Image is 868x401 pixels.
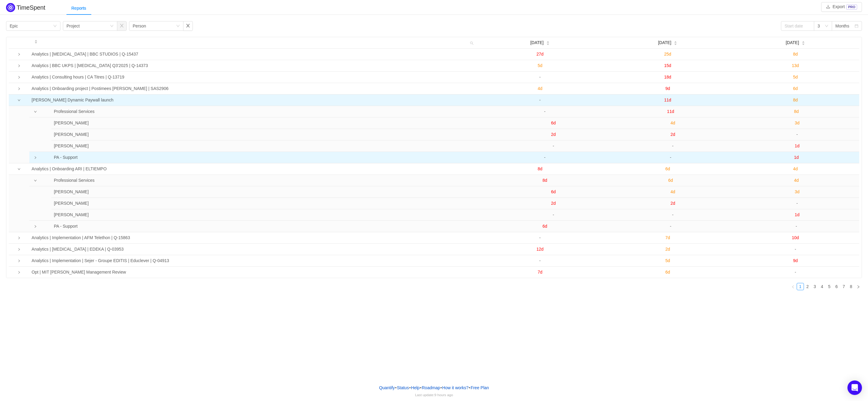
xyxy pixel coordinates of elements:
[34,41,37,43] i: icon: caret-down
[538,166,542,171] span: 8d
[411,383,420,392] a: Help
[674,43,677,44] i: icon: caret-down
[802,40,805,42] i: icon: caret-up
[793,86,798,91] span: 6d
[796,132,798,137] span: -
[42,152,482,163] td: PA - Support
[551,189,556,194] span: 6d
[117,21,127,31] button: icon: close
[10,21,18,30] div: Epic
[42,221,482,232] td: PA - Support
[18,76,21,79] i: icon: right
[665,235,670,240] span: 7d
[18,236,21,239] i: icon: right
[795,143,800,148] span: 1d
[797,283,804,290] a: 1
[544,155,546,160] span: -
[18,99,21,102] i: icon: down
[546,40,550,44] div: Sort
[34,39,37,41] i: icon: caret-up
[658,40,671,46] span: [DATE]
[818,21,820,30] div: 3
[6,3,15,12] img: Quantify logo
[18,87,21,90] i: icon: right
[18,248,21,251] i: icon: right
[29,49,476,60] td: Analytics | Retainer | BBC STUDIOS | Q-15437
[795,212,800,217] span: 1d
[51,198,486,209] td: jean-philippe jover
[826,283,833,290] a: 5
[670,189,675,194] span: 4d
[670,120,675,125] span: 4d
[664,75,671,79] span: 18d
[51,129,486,140] td: jean-philippe jover
[819,283,825,290] a: 4
[470,383,489,392] button: Free Plan
[833,283,840,290] a: 6
[542,224,547,229] span: 6d
[422,383,441,392] a: Roadmap
[468,37,476,48] i: icon: search
[847,283,855,290] li: 8
[789,283,797,290] li: Previous Page
[792,235,799,240] span: 10d
[781,21,814,31] input: Start date
[665,270,670,274] span: 6d
[551,201,556,206] span: 2d
[409,385,411,390] span: •
[434,393,453,397] span: 9 hours ago
[794,155,799,160] span: 1d
[674,40,677,42] i: icon: caret-up
[794,178,799,183] span: 4d
[664,63,671,68] span: 15d
[34,156,37,159] i: icon: right
[802,43,805,44] i: icon: caret-down
[848,283,854,290] a: 8
[796,224,797,229] span: -
[797,283,804,290] li: 1
[53,24,57,28] i: icon: down
[29,267,476,278] td: Opt | MIT Sloan Management Review
[544,109,546,114] span: -
[667,109,674,114] span: 11d
[847,380,862,395] div: Open Intercom Messenger
[17,4,45,11] h2: TimeSpent
[664,52,671,56] span: 25d
[183,21,193,31] button: icon: close
[835,21,849,30] div: Months
[665,247,670,252] span: 2d
[51,140,486,152] td: Karen Franken
[793,52,798,56] span: 8d
[664,98,671,102] span: 11d
[804,283,811,290] li: 2
[672,143,674,148] span: -
[665,166,670,171] span: 6d
[840,283,847,290] li: 7
[791,285,795,289] i: icon: left
[538,86,542,91] span: 4d
[176,24,180,28] i: icon: down
[551,132,556,137] span: 2d
[538,63,542,68] span: 5d
[29,244,476,255] td: Analytics | Retainer | EDEKA | Q-03953
[855,24,858,28] i: icon: calendar
[546,40,549,42] i: icon: caret-up
[795,189,800,194] span: 3d
[539,258,541,263] span: -
[818,283,826,290] li: 4
[34,179,37,182] i: icon: down
[66,2,91,15] div: Reports
[536,247,543,252] span: 12d
[34,39,38,43] div: Sort
[51,186,486,198] td: Alexandre DANIEL
[18,168,21,171] i: icon: down
[665,258,670,263] span: 5d
[397,383,409,392] a: Status
[793,75,798,79] span: 5d
[18,271,21,274] i: icon: right
[42,106,482,117] td: Professional Services
[553,212,554,217] span: -
[674,40,677,44] div: Sort
[539,75,541,79] span: -
[34,225,37,228] i: icon: right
